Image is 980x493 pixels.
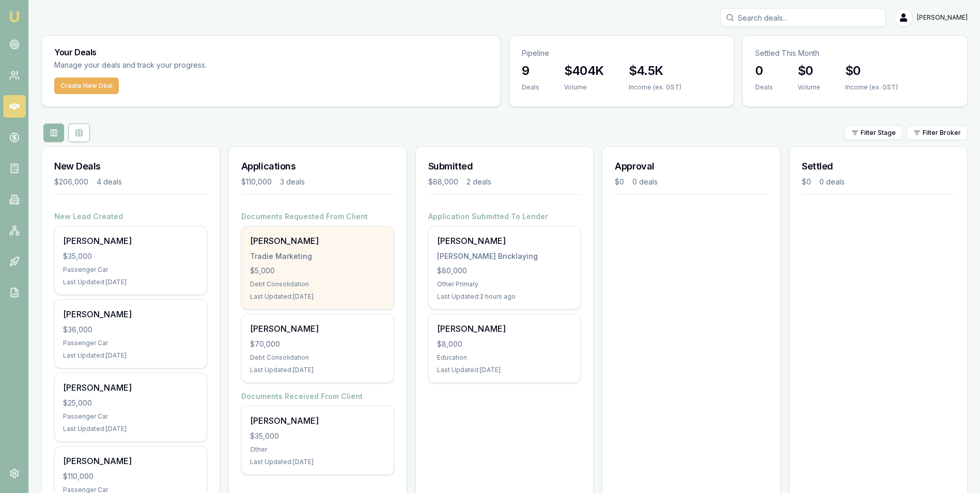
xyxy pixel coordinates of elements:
[63,251,198,261] div: $35,000
[63,278,198,286] div: Last Updated: [DATE]
[845,126,903,140] button: Filter Stage
[861,129,896,137] span: Filter Stage
[437,235,572,247] div: [PERSON_NAME]
[54,48,488,56] h3: Your Deals
[615,177,624,187] div: $0
[564,63,604,79] h3: $404K
[802,177,811,187] div: $0
[437,353,572,362] div: Education
[917,13,968,22] span: [PERSON_NAME]
[63,308,198,320] div: [PERSON_NAME]
[437,251,572,261] div: [PERSON_NAME] Bricklaying
[241,177,272,187] div: $110,000
[63,266,198,274] div: Passenger Car
[629,83,681,91] div: Income (ex. GST)
[250,445,385,454] div: Other
[466,177,491,187] div: 2 deals
[250,339,385,349] div: $70,000
[8,10,21,23] img: emu-icon-u.png
[907,126,968,140] button: Filter Broker
[241,391,394,402] h4: Documents Received From Client
[522,63,539,79] h3: 9
[845,63,898,79] h3: $0
[63,339,198,347] div: Passenger Car
[845,83,898,91] div: Income (ex. GST)
[615,159,768,174] h3: Approval
[250,414,385,427] div: [PERSON_NAME]
[241,211,394,222] h4: Documents Requested From Client
[63,398,198,408] div: $25,000
[54,78,119,94] button: Create New Deal
[63,381,198,394] div: [PERSON_NAME]
[250,251,385,261] div: Tradie Marketing
[63,351,198,360] div: Last Updated: [DATE]
[428,177,458,187] div: $88,000
[63,235,198,247] div: [PERSON_NAME]
[721,8,886,27] input: Search deals
[54,177,88,187] div: $206,000
[54,59,319,71] p: Manage your deals and track your progress.
[63,471,198,482] div: $110,000
[755,83,773,91] div: Deals
[250,366,385,374] div: Last Updated: [DATE]
[250,280,385,288] div: Debt Consolidation
[522,48,721,58] p: Pipeline
[63,425,198,433] div: Last Updated: [DATE]
[802,159,955,174] h3: Settled
[54,159,207,174] h3: New Deals
[798,63,820,79] h3: $0
[250,266,385,276] div: $5,000
[437,266,572,276] div: $80,000
[437,322,572,335] div: [PERSON_NAME]
[755,48,955,58] p: Settled This Month
[632,177,658,187] div: 0 deals
[250,322,385,335] div: [PERSON_NAME]
[819,177,845,187] div: 0 deals
[629,63,681,79] h3: $4.5K
[428,159,581,174] h3: Submitted
[428,211,581,222] h4: Application Submitted To Lender
[63,325,198,335] div: $36,000
[798,83,820,91] div: Volume
[54,211,207,222] h4: New Lead Created
[437,339,572,349] div: $8,000
[437,366,572,374] div: Last Updated: [DATE]
[250,292,385,301] div: Last Updated: [DATE]
[97,177,122,187] div: 4 deals
[564,83,604,91] div: Volume
[923,129,961,137] span: Filter Broker
[522,83,539,91] div: Deals
[250,431,385,441] div: $35,000
[250,353,385,362] div: Debt Consolidation
[241,159,394,174] h3: Applications
[63,455,198,467] div: [PERSON_NAME]
[250,458,385,466] div: Last Updated: [DATE]
[63,412,198,421] div: Passenger Car
[437,292,572,301] div: Last Updated: 2 hours ago
[280,177,305,187] div: 3 deals
[250,235,385,247] div: [PERSON_NAME]
[437,280,572,288] div: Other Primary
[755,63,773,79] h3: 0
